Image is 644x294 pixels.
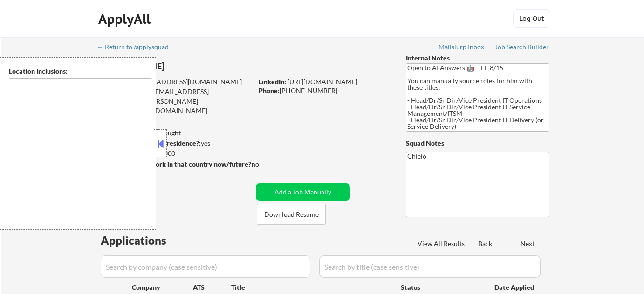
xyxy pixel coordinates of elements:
[521,239,535,248] div: Next
[406,53,549,63] div: Internal Notes
[193,283,231,292] div: ATS
[97,44,178,50] div: ← Return to /applysquad
[259,87,280,94] strong: Phone:
[9,67,152,76] div: Location Inclusions:
[406,139,549,148] div: Squad Notes
[259,86,391,95] div: [PHONE_NUMBER]
[418,239,467,248] div: View All Results
[98,87,253,105] div: [EMAIL_ADDRESS][DOMAIN_NAME]
[97,128,253,138] div: 16 sent / 100 bought
[257,204,326,225] button: Download Resume
[495,44,549,50] div: Job Search Builder
[97,149,253,158] div: $200,000
[319,255,541,278] input: Search by title (case sensitive)
[101,235,193,246] div: Applications
[98,77,253,87] div: [EMAIL_ADDRESS][DOMAIN_NAME]
[256,183,350,201] button: Add a Job Manually
[478,239,493,248] div: Back
[494,283,535,292] div: Date Applied
[97,139,250,148] div: yes
[288,78,357,86] a: [URL][DOMAIN_NAME]
[259,78,286,86] strong: LinkedIn:
[513,9,550,28] button: Log Out
[231,283,392,292] div: Title
[98,160,253,168] strong: Will need Visa to work in that country now/future?:
[101,255,310,278] input: Search by company (case sensitive)
[98,11,153,27] div: ApplyAll
[98,97,253,115] div: [PERSON_NAME][EMAIL_ADDRESS][DOMAIN_NAME]
[438,44,485,50] div: Mailslurp Inbox
[252,160,278,169] div: no
[98,60,289,72] div: [PERSON_NAME]
[438,43,485,53] a: Mailslurp Inbox
[97,43,178,53] a: ← Return to /applysquad
[132,283,193,292] div: Company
